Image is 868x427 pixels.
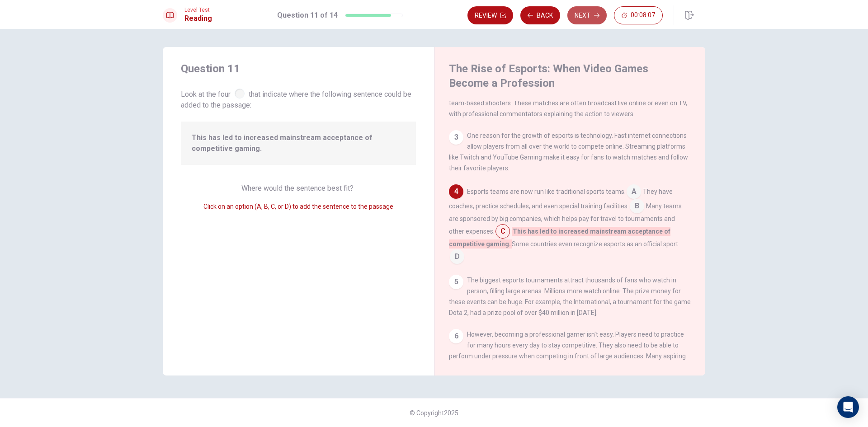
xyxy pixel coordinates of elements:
h1: Reading [184,13,212,24]
button: Back [520,6,560,24]
span: © Copyright 2025 [410,409,458,417]
span: Some countries even recognize esports as an official sport. [512,240,679,248]
span: A [627,184,641,199]
span: However, becoming a professional gamer isn't easy. Players need to practice for many hours every ... [449,331,686,381]
span: Many teams are sponsored by big companies, which helps pay for travel to tournaments and other ex... [449,202,682,235]
span: This has led to increased mainstream acceptance of competitive gaming. [192,132,405,154]
span: Where would the sentence best fit? [241,184,355,192]
button: 00:08:07 [614,6,663,24]
span: This has led to increased mainstream acceptance of competitive gaming. [449,227,670,249]
span: One reason for the growth of esports is technology. Fast internet connections allow players from ... [449,132,688,172]
button: Next [567,6,607,24]
div: 4 [449,184,463,199]
h4: The Rise of Esports: When Video Games Become a Profession [449,61,689,90]
h4: Question 11 [181,61,416,76]
div: 5 [449,275,463,289]
div: 6 [449,329,463,343]
div: Open Intercom Messenger [837,396,859,418]
span: B [630,199,644,213]
span: C [495,224,510,239]
span: Esports teams are now run like traditional sports teams. [467,188,626,195]
span: 00:08:07 [631,12,655,19]
div: 3 [449,130,463,145]
h1: Question 11 of 14 [277,10,338,21]
span: Look at the four that indicate where the following sentence could be added to the passage: [181,87,416,111]
span: The biggest esports tournaments attract thousands of fans who watch in person, filling large aren... [449,277,691,316]
span: D [450,249,464,264]
button: Review [467,6,513,24]
span: Level Test [184,7,212,13]
span: Click on an option (A, B, C, or D) to add the sentence to the passage [203,203,393,210]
